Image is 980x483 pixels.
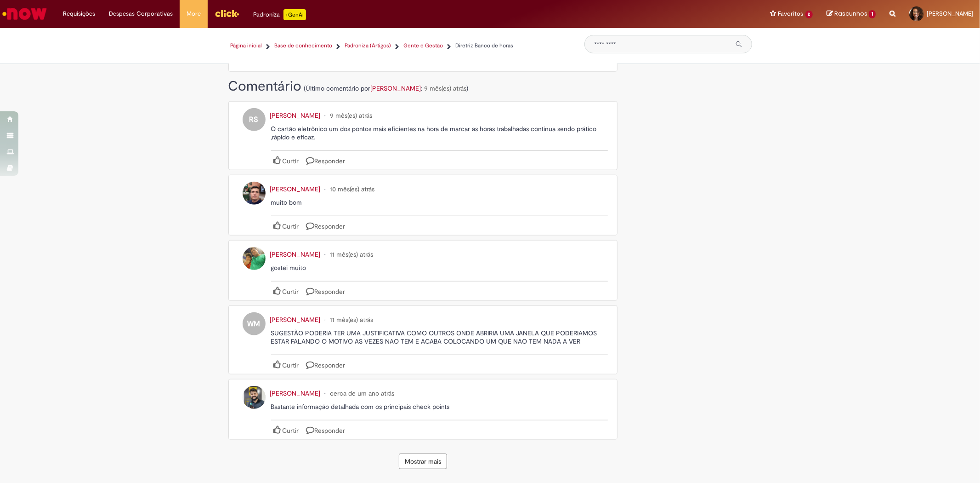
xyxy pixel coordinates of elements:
button: Responder [304,216,348,235]
img: click_logo_yellow_360x200.png [215,6,239,20]
time: 18/11/2024 18:17:41 [425,84,467,92]
span: Requisições [63,9,95,18]
span: 10 mês(es) atrás [330,185,375,193]
span: 11 mês(es) atrás [330,316,374,324]
p: gostei muito [271,264,608,272]
a: [PERSON_NAME] [266,185,323,193]
div: Comentário de Rodiney Costa Da Silva [228,101,618,170]
button: Responder [304,151,348,170]
div: Comentário de Francisco Rogevaldo Fontinele Sousa [228,240,618,301]
div: Comentário [228,32,618,483]
button: Mostrar mais [399,454,447,469]
a: [PERSON_NAME] [266,316,323,324]
p: +GenAi [283,9,306,20]
button: Responder [304,355,348,374]
span: cerca de um ano atrás [330,389,395,397]
time: 20/10/2024 23:34:57 [330,185,375,193]
span: 11 mês(es) atrás [330,250,374,259]
time: 18/11/2024 18:17:41 [330,111,373,120]
span: RS [249,112,259,127]
h2: Comentário [228,77,302,95]
span: Despesas Corporativas [109,9,173,18]
span: Rascunhos [834,9,867,18]
span: 1 [869,10,876,18]
span: [PERSON_NAME] [266,316,321,324]
span: [PERSON_NAME] [266,111,321,120]
a: Base de conhecimento [275,42,333,50]
time: 26/06/2024 14:10:23 [330,389,395,397]
time: 16/10/2024 20:51:08 [330,316,374,324]
span: • [323,316,329,324]
a: [PERSON_NAME] [371,84,421,92]
time: 17/10/2024 07:36:02 [330,250,374,259]
p: SUGESTÃO PODERIA TER UMA JUSTIFICATIVA COMO OUTROS ONDE ABRIRIA UMA JANELA QUE PODERIAMOS ESTAR F... [271,329,608,345]
span: WM [248,316,261,331]
span: • [323,185,329,193]
span: • [323,389,329,397]
div: Padroniza [253,9,306,20]
p: muito bom [271,198,608,207]
a: [PERSON_NAME] [266,111,323,120]
a: Rascunhos [827,10,876,18]
span: Diretriz Banco de horas [456,42,514,49]
button: Curtir [271,282,302,300]
a: [PERSON_NAME] [266,250,323,259]
span: • [323,111,329,120]
button: Curtir [271,151,302,170]
button: Curtir [271,420,302,439]
span: ) [304,84,469,92]
span: (Último comentário por : [304,84,423,92]
button: Responder [304,282,348,300]
p: O cartão eletrônico um dos pontos mais eficientes na hora de marcar as horas trabalhadas continua... [271,125,608,141]
span: Favoritos [778,9,804,18]
span: 9 mês(es) atrás [330,111,373,120]
div: Comentário de Fabio Evaldo Da Rosa [228,175,618,236]
div: Comentário de Thiago Da Silva Ramos Justino [228,379,618,440]
a: [PERSON_NAME] [266,389,323,397]
a: Página inicial [231,42,262,50]
div: Comentário de Wagner Mantovani [228,305,618,374]
span: • [323,250,329,259]
span: [PERSON_NAME] [266,389,321,397]
a: Padroniza (Artigos) [345,42,391,50]
p: Bastante informação detalhada com os principais check points [271,402,608,411]
span: [PERSON_NAME] [927,10,973,17]
button: Curtir [271,216,302,235]
a: Gente e Gestão [404,42,443,50]
img: ServiceNow [1,5,48,23]
span: [PERSON_NAME] [266,185,321,193]
span: 9 mês(es) atrás [425,84,467,92]
button: Curtir [271,355,302,374]
span: [PERSON_NAME] [266,250,321,259]
span: More [187,9,201,18]
div: Comentário [228,101,618,440]
span: 2 [805,11,813,18]
button: Responder [304,420,348,439]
